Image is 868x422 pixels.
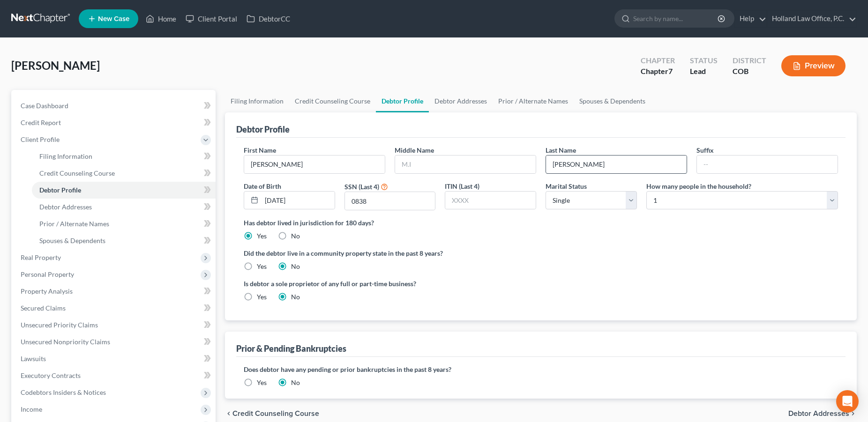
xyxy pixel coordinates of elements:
a: Lawsuits [13,350,216,367]
a: Secured Claims [13,300,216,317]
a: Home [141,10,181,27]
a: Client Portal [181,10,242,27]
a: Executory Contracts [13,367,216,384]
span: 7 [668,67,673,75]
div: Debtor Profile [236,124,290,135]
a: DebtorCC [242,10,295,27]
span: Income [21,405,42,413]
label: Has debtor lived in jurisdiction for 180 days? [244,218,838,228]
input: XXXX [445,192,536,209]
a: Prior / Alternate Names [32,215,216,232]
span: Case Dashboard [21,102,68,110]
div: COB [733,66,766,77]
span: Prior / Alternate Names [39,220,109,228]
a: Credit Counseling Course [32,165,216,182]
label: No [291,378,300,387]
a: Help [735,10,766,27]
span: Credit Report [21,118,61,126]
a: Debtor Profile [32,182,216,199]
span: Unsecured Nonpriority Claims [21,338,110,346]
div: Chapter [641,55,675,66]
label: ITIN (Last 4) [445,181,479,191]
div: District [733,55,766,66]
label: SSN (Last 4) [344,182,379,192]
span: Personal Property [21,270,74,278]
a: Holland Law Office, P.C. [767,10,856,27]
span: Lawsuits [21,355,46,363]
label: Last Name [546,145,576,155]
a: Property Analysis [13,283,216,300]
span: [PERSON_NAME] [11,59,100,72]
span: Debtor Addresses [788,410,849,417]
label: Does debtor have any pending or prior bankruptcies in the past 8 years? [244,364,838,374]
span: Debtor Profile [39,186,81,194]
div: Chapter [641,66,675,77]
a: Spouses & Dependents [574,90,651,112]
input: -- [697,155,838,173]
a: Credit Report [13,114,216,131]
button: chevron_left Credit Counseling Course [225,410,319,417]
input: -- [244,155,385,173]
input: XXXX [345,192,435,210]
label: Middle Name [395,145,434,155]
label: Yes [257,292,267,302]
div: Lead [690,66,718,77]
div: Open Intercom Messenger [836,390,859,413]
a: Filing Information [225,90,289,112]
label: No [291,292,300,302]
label: Date of Birth [244,181,281,191]
a: Filing Information [32,148,216,165]
input: M.I [395,155,536,173]
label: No [291,231,300,241]
a: Debtor Profile [376,90,429,112]
a: Debtor Addresses [32,199,216,215]
span: Unsecured Priority Claims [21,321,98,329]
button: Preview [781,55,846,76]
i: chevron_right [849,410,857,417]
label: Yes [257,262,267,271]
span: Spouses & Dependents [39,237,105,244]
span: Credit Counseling Course [39,169,115,177]
input: Search by name... [633,10,719,27]
div: Status [690,55,718,66]
a: Prior / Alternate Names [493,90,574,112]
label: Is debtor a sole proprietor of any full or part-time business? [244,279,536,289]
span: Debtor Addresses [39,203,92,211]
i: chevron_left [225,410,232,417]
label: Suffix [696,145,714,155]
input: MM/DD/YYYY [262,192,335,209]
a: Case Dashboard [13,97,216,114]
a: Spouses & Dependents [32,232,216,249]
label: First Name [244,145,276,155]
span: Executory Contracts [21,371,81,379]
span: Codebtors Insiders & Notices [21,388,106,396]
span: Client Profile [21,135,60,143]
input: -- [546,155,687,173]
span: Real Property [21,253,61,261]
label: How many people in the household? [646,181,751,191]
button: Debtor Addresses chevron_right [788,410,857,417]
a: Credit Counseling Course [289,90,376,112]
label: Marital Status [546,181,587,191]
span: Secured Claims [21,304,66,312]
label: No [291,262,300,271]
a: Unsecured Nonpriority Claims [13,333,216,350]
div: Prior & Pending Bankruptcies [236,343,346,354]
a: Unsecured Priority Claims [13,317,216,333]
label: Yes [257,378,267,387]
span: Filing Information [39,152,92,160]
span: Property Analysis [21,287,73,295]
a: Debtor Addresses [429,90,493,112]
span: Credit Counseling Course [232,410,319,417]
span: New Case [98,15,129,22]
label: Did the debtor live in a community property state in the past 8 years? [244,248,838,258]
label: Yes [257,231,267,241]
